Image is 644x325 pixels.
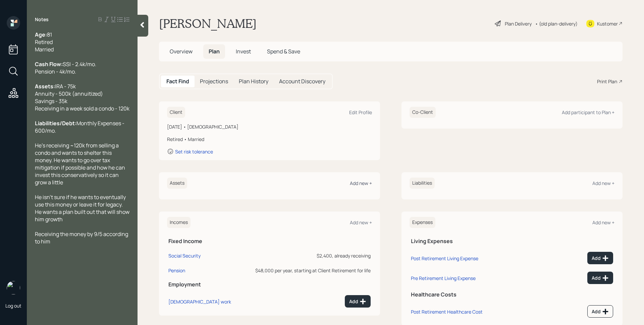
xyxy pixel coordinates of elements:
[35,120,76,127] span: Liabilities/Debt:
[349,109,372,115] div: Edit Profile
[167,107,185,118] h6: Client
[166,78,189,85] h5: Fact Find
[167,178,187,189] h6: Assets
[587,305,613,318] button: Add
[35,60,63,68] span: Cash Flow:
[7,281,20,294] img: james-distasi-headshot.png
[411,275,476,281] div: Pre Retirement Living Expense
[411,255,478,262] div: Post Retirement Living Expense
[597,78,617,85] div: Print Plan
[350,180,372,186] div: Add new +
[35,230,129,245] span: Receiving the money by 9/5 according to him
[35,193,130,223] span: He isn't sure if he wants to eventually use this money or leave it for legacy. He wants a plan bu...
[279,78,325,85] h5: Account Discovery
[592,255,609,262] div: Add
[535,20,578,27] div: • (old plan-delivery)
[241,267,371,274] div: $48,000 per year, starting at Client Retirement for life
[411,238,613,244] h5: Living Expenses
[5,303,21,309] div: Log out
[587,252,613,264] button: Add
[345,295,371,308] button: Add
[168,238,371,244] h5: Fixed Income
[175,148,213,155] div: Set risk tolerance
[267,48,300,55] span: Spend & Save
[587,272,613,284] button: Add
[410,107,436,118] h6: Co-Client
[35,142,126,186] span: He's receiving ~120k from selling a condo and wants to shelter this money. He wants to go over ta...
[35,83,55,90] span: Assets:
[592,180,614,186] div: Add new +
[597,20,618,27] div: Kustomer
[200,78,228,85] h5: Projections
[350,219,372,226] div: Add new +
[505,20,532,27] div: Plan Delivery
[562,109,614,115] div: Add participant to Plan +
[168,298,231,305] div: [DEMOGRAPHIC_DATA] work
[35,83,129,112] span: IRA - 75k Annuity - 500k (annuitized) Savings - 35k Receiving in a week sold a condo - 120k
[241,252,371,259] div: $2,400, already receiving
[168,281,371,288] h5: Employment
[170,48,193,55] span: Overview
[35,120,125,134] span: Monthly Expenses - 600/mo.
[168,252,201,259] div: Social Security
[349,298,366,305] div: Add
[410,178,435,189] h6: Liabilities
[167,136,372,143] div: Retired • Married
[35,31,54,53] span: 81 Retired Married
[35,31,47,38] span: Age:
[168,267,185,274] div: Pension
[592,308,609,315] div: Add
[167,217,191,228] h6: Incomes
[35,60,96,75] span: SSI - 2.4k/mo. Pension - 4k/mo.
[592,275,609,281] div: Add
[239,78,268,85] h5: Plan History
[35,16,49,23] label: Notes
[411,291,613,298] h5: Healthcare Costs
[167,123,372,130] div: [DATE] • [DEMOGRAPHIC_DATA]
[236,48,251,55] span: Invest
[411,309,483,315] div: Post Retirement Healthcare Cost
[592,219,614,226] div: Add new +
[159,16,257,31] h1: [PERSON_NAME]
[209,48,220,55] span: Plan
[410,217,435,228] h6: Expenses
